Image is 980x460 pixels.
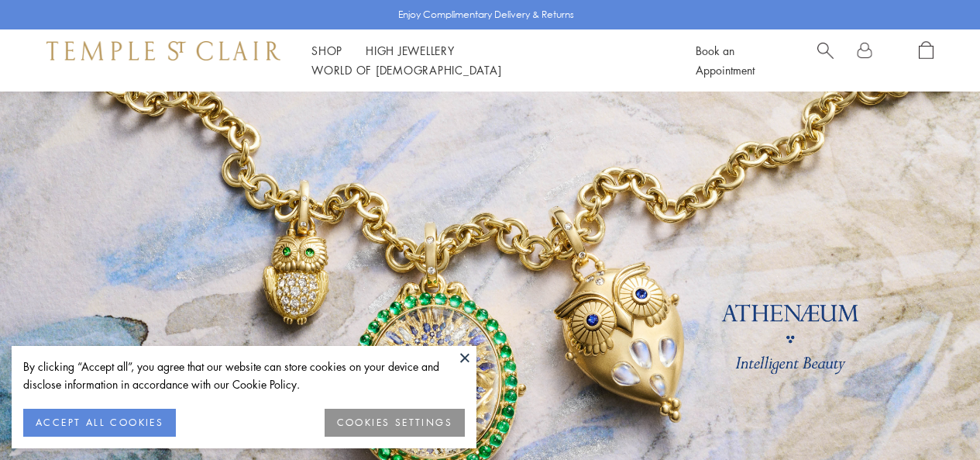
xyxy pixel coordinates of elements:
[919,41,934,80] a: Open Shopping Bag
[23,358,465,393] div: By clicking “Accept all”, you agree that our website can store cookies on your device and disclos...
[398,7,574,22] p: Enjoy Complimentary Delivery & Returns
[311,62,501,78] a: World of [DEMOGRAPHIC_DATA]World of [DEMOGRAPHIC_DATA]
[325,409,465,437] button: COOKIES SETTINGS
[817,41,834,80] a: Search
[366,43,455,58] a: High JewelleryHigh Jewellery
[696,43,755,78] a: Book an Appointment
[46,41,280,60] img: Temple St. Clair
[23,409,176,437] button: ACCEPT ALL COOKIES
[311,43,342,58] a: ShopShop
[311,41,661,80] nav: Main navigation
